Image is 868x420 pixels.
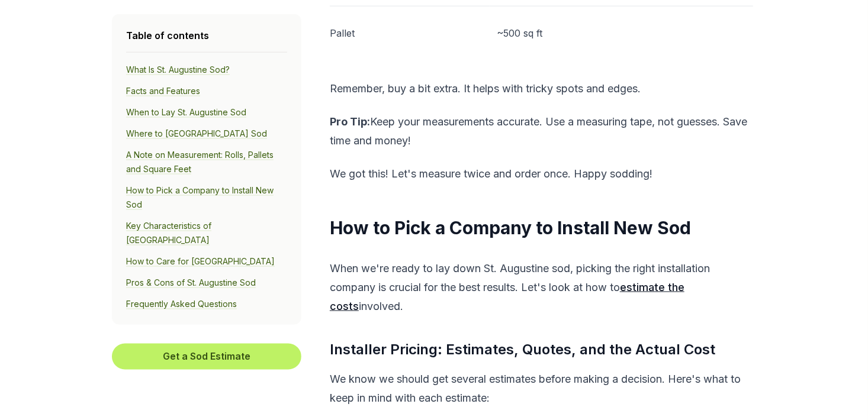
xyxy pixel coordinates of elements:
b: Pro Tip: [330,115,370,128]
a: What Is St. Augustine Sod? [126,64,230,75]
p: When we're ready to lay down St. Augustine sod, picking the right installation company is crucial... [330,259,753,316]
p: Pallet [330,26,483,40]
h4: Table of contents [126,28,287,43]
a: Key Characteristics of [GEOGRAPHIC_DATA] [126,221,211,245]
p: Remember, buy a bit extra. It helps with tricky spots and edges. [330,79,753,98]
button: Get a Sod Estimate [112,344,301,370]
h2: How to Pick a Company to Install New Sod [330,217,753,240]
a: A Note on Measurement: Rolls, Pallets and Square Feet [126,150,274,175]
a: How to Pick a Company to Install New Sod [126,185,274,210]
a: Pros & Cons of St. Augustine Sod [126,277,256,288]
p: Keep your measurements accurate. Use a measuring tape, not guesses. Save time and money! [330,112,753,150]
p: We know we should get several estimates before making a decision. Here's what to keep in mind wit... [330,370,753,408]
a: Facts and Features [126,86,200,96]
p: ~500 sq ft [497,26,753,40]
p: We got this! Let's measure twice and order once. Happy sodding! [330,164,753,183]
a: estimate the costs [330,281,684,312]
a: Where to [GEOGRAPHIC_DATA] Sod [126,128,267,139]
a: How to Care for [GEOGRAPHIC_DATA] [126,256,275,267]
a: When to Lay St. Augustine Sod [126,107,246,118]
h3: Installer Pricing: Estimates, Quotes, and the Actual Cost [330,340,753,361]
a: Frequently Asked Questions [126,299,237,309]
